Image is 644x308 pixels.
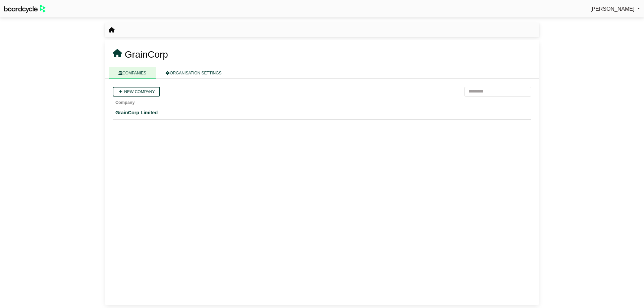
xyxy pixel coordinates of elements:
a: GrainCorp Limited [115,109,529,117]
a: New company [113,87,160,97]
a: ORGANISATION SETTINGS [156,67,231,79]
span: GrainCorp [125,49,168,60]
img: BoardcycleBlackGreen-aaafeed430059cb809a45853b8cf6d952af9d84e6e89e1f1685b34bfd5cb7d64.svg [4,5,46,13]
span: [PERSON_NAME] [590,6,635,12]
th: Company [113,97,531,106]
a: [PERSON_NAME] [590,5,640,13]
nav: breadcrumb [109,26,115,35]
a: COMPANIES [109,67,156,79]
